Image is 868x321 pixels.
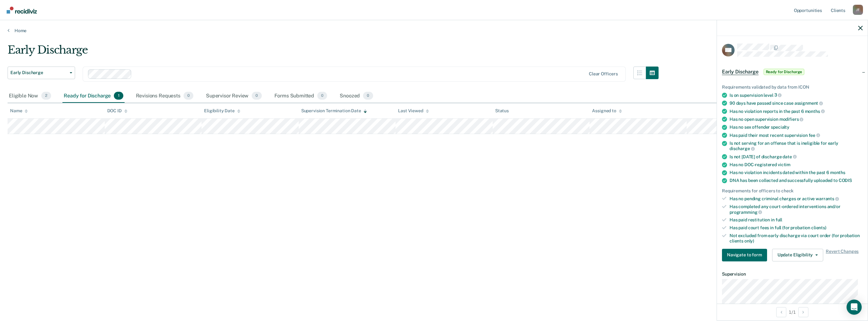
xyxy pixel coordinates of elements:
span: only) [744,238,754,243]
div: Has no violation reports in the past 6 [730,108,863,114]
span: Ready for Discharge [764,69,805,75]
button: Navigate to form [722,249,767,261]
div: Is not serving for an offense that is ineligible for early [730,141,863,151]
img: Recidiviz [7,7,37,14]
span: programming [730,210,762,215]
div: Requirements for officers to check [722,188,863,194]
div: Has no sex offender [730,125,863,130]
span: 1 [114,92,123,100]
span: warrants [816,196,839,201]
div: Is on supervision level [730,92,863,98]
div: Forms Submitted [273,89,329,103]
span: Revert Changes [826,249,859,261]
div: Has no open supervision [730,116,863,122]
div: Supervisor Review [205,89,263,103]
div: Has no pending criminal charges or active [730,196,863,201]
div: Eligible Now [8,89,52,103]
button: Profile dropdown button [853,5,863,15]
div: Has paid court fees in full (for probation [730,225,863,231]
span: months [830,170,845,175]
a: Home [8,28,860,33]
span: fee [809,133,820,138]
div: Last Viewed [398,108,429,114]
div: Clear officers [589,71,618,77]
div: Eligibility Date [204,108,240,114]
div: 1 / 1 [717,304,868,320]
span: full [776,217,782,222]
span: 0 [317,92,327,100]
div: Has no violation incidents dated within the past 6 [730,170,863,175]
div: Name [10,108,28,114]
div: Supervision Termination Date [301,108,367,114]
span: 0 [363,92,373,100]
div: 90 days have passed since case [730,100,863,106]
div: Has completed any court-ordered interventions and/or [730,204,863,215]
div: Early Discharge [8,44,659,61]
span: specialty [771,125,789,130]
button: Previous Opportunity [776,307,786,317]
span: Early Discharge [10,70,67,75]
div: Assigned to [592,108,622,114]
div: Ready for Discharge [62,89,124,103]
div: Has paid their most recent supervision [730,132,863,138]
a: Navigate to form link [722,249,770,261]
div: Snoozed [338,89,374,103]
span: clients) [811,225,826,230]
span: 0 [252,92,261,100]
div: Revisions Requests [135,89,195,103]
div: Not excluded from early discharge via court order (for probation clients [730,233,863,244]
div: Has paid restitution in [730,217,863,223]
div: J T [853,5,863,15]
div: Requirements validated by data from ICON [722,85,863,90]
button: Next Opportunity [798,307,808,317]
span: 0 [184,92,193,100]
span: date [783,154,796,159]
span: modifiers [779,117,804,122]
span: assignment [795,101,823,106]
span: Early Discharge [722,69,759,75]
div: Open Intercom Messenger [847,300,862,315]
div: Status [495,108,509,114]
button: Update Eligibility [772,249,823,261]
div: DOC ID [107,108,127,114]
div: Has no DOC-registered [730,162,863,167]
span: discharge [730,146,755,151]
dt: Supervision [722,271,863,277]
span: CODIS [839,178,852,183]
span: 3 [774,92,782,97]
span: 2 [41,92,51,100]
div: DNA has been collected and successfully uploaded to [730,178,863,183]
span: victim [778,162,790,167]
span: months [805,109,825,114]
div: Early DischargeReady for Discharge [717,62,868,82]
div: Is not [DATE] of discharge [730,154,863,160]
